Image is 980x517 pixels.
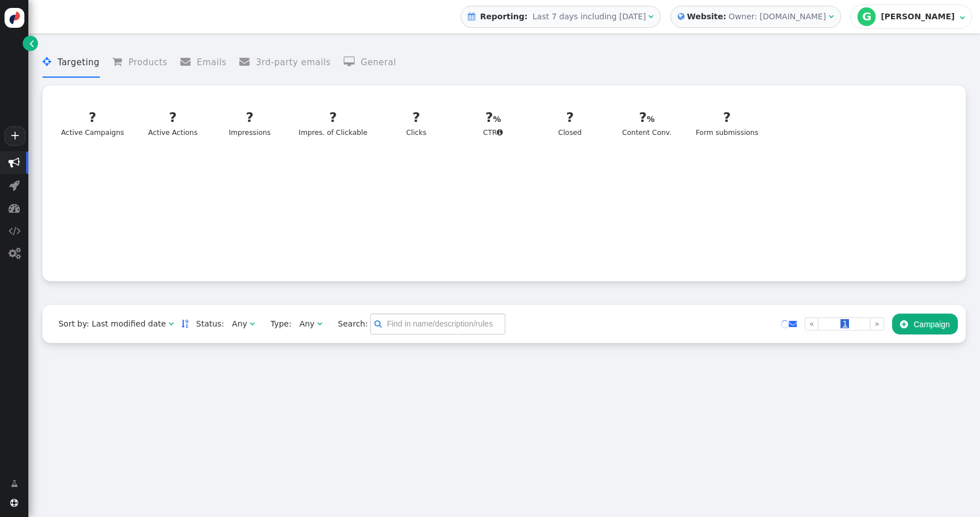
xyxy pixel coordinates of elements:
a: ?Content Conv. [612,101,682,145]
span:  [900,320,908,329]
div: G [857,7,876,26]
span:  [250,320,255,328]
span:  [168,320,174,328]
span:  [43,57,57,67]
b: Reporting: [478,12,530,21]
span:  [960,14,965,22]
div: ? [61,108,124,128]
li: General [344,48,396,78]
button: Campaign [892,313,958,334]
div: Impressions [222,108,278,138]
span:  [9,248,20,259]
span:  [789,320,797,328]
a: ?Form submissions [688,101,765,145]
li: Emails [180,48,227,78]
span:  [829,12,834,20]
span:  [344,57,361,67]
div: CTR [465,108,521,138]
img: logo-icon.svg [5,8,24,28]
li: 3rd-party emails [239,48,331,78]
div: ? [696,108,758,128]
div: ? [542,108,598,128]
a: ?Clicks [381,101,451,145]
span:  [10,499,18,507]
span: Search: [330,319,368,328]
span: Sorted in descending order [181,320,188,328]
span:  [239,57,256,67]
a:  [3,473,26,494]
span: Status: [188,318,224,330]
span:  [9,157,20,168]
a: » [870,317,884,330]
div: ? [145,108,201,128]
div: Content Conv. [619,108,675,138]
span:  [648,12,653,20]
span:  [9,202,20,214]
li: Targeting [43,48,99,78]
span:  [9,180,20,191]
div: Impres. of Clickable [299,108,367,138]
span:  [180,57,197,67]
span:  [11,478,18,490]
div: ? [619,108,675,128]
div: ? [465,108,521,128]
span:  [468,12,475,20]
span: Type: [263,318,292,330]
span:  [374,318,382,330]
div: [PERSON_NAME] [881,12,957,22]
a: ?Impres. of Clickable [292,101,374,145]
div: Any [299,318,315,330]
input: Find in name/description/rules [370,313,505,334]
a: + [5,126,25,146]
div: ? [299,108,367,128]
span: 1 [840,319,849,328]
div: Form submissions [696,108,758,138]
div: Closed [542,108,598,138]
div: Active Actions [145,108,201,138]
span:  [9,225,20,236]
a: ?Active Actions [138,101,208,145]
b: Website: [685,11,729,23]
a:  [789,319,797,328]
div: ? [388,108,445,128]
a:  [23,36,38,51]
li: Products [112,48,167,78]
div: Any [232,318,247,330]
span:  [112,57,128,67]
a: ?Impressions [215,101,285,145]
a: ?CTR [458,101,528,145]
div: Clicks [388,108,445,138]
div: Sort by: Last modified date [58,318,166,330]
span:  [29,37,34,49]
span:  [678,11,685,23]
a: ?Active Campaigns [54,101,131,145]
div: ? [222,108,278,128]
div: Active Campaigns [61,108,124,138]
span: Last 7 days including [DATE] [533,12,646,21]
a: ?Closed [535,101,605,145]
div: Owner: [DOMAIN_NAME] [729,11,826,23]
a:  [181,319,188,328]
span:  [317,320,322,328]
span:  [497,129,503,136]
a: « [805,317,819,330]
